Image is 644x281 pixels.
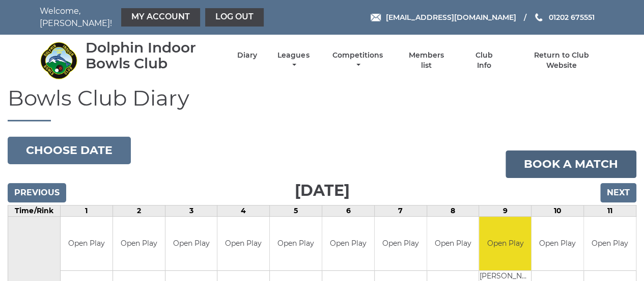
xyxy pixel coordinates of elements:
[8,183,66,202] input: Previous
[531,206,584,217] td: 10
[86,40,219,71] div: Dolphin Indoor Bowls Club
[518,50,604,70] a: Return to Club Website
[275,50,312,70] a: Leagues
[403,50,450,70] a: Members list
[371,14,381,21] img: Email
[121,8,200,27] a: My Account
[8,86,636,121] h1: Bowls Club Diary
[113,206,165,217] td: 2
[371,12,516,23] a: Email [EMAIL_ADDRESS][DOMAIN_NAME]
[468,50,501,70] a: Club Info
[479,217,531,270] td: Open Play
[8,137,131,164] button: Choose date
[217,217,269,270] td: Open Play
[584,206,636,217] td: 11
[40,5,266,30] nav: Welcome, [PERSON_NAME]!
[270,206,322,217] td: 5
[534,12,594,23] a: Phone us 01202 675551
[322,217,374,270] td: Open Play
[531,217,583,270] td: Open Play
[427,206,479,217] td: 8
[60,206,113,217] td: 1
[237,50,257,60] a: Diary
[113,217,165,270] td: Open Play
[548,13,594,22] span: 01202 675551
[205,8,264,27] a: Log out
[40,41,78,80] img: Dolphin Indoor Bowls Club
[479,206,531,217] td: 9
[330,50,385,70] a: Competitions
[61,217,113,270] td: Open Play
[506,150,636,178] a: Book a match
[600,183,636,202] input: Next
[374,206,427,217] td: 7
[322,206,375,217] td: 6
[217,206,270,217] td: 4
[385,13,516,22] span: [EMAIL_ADDRESS][DOMAIN_NAME]
[8,206,61,217] td: Time/Rink
[535,13,542,21] img: Phone us
[270,217,322,270] td: Open Play
[165,217,217,270] td: Open Play
[165,206,217,217] td: 3
[375,217,427,270] td: Open Play
[584,217,636,270] td: Open Play
[427,217,479,270] td: Open Play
